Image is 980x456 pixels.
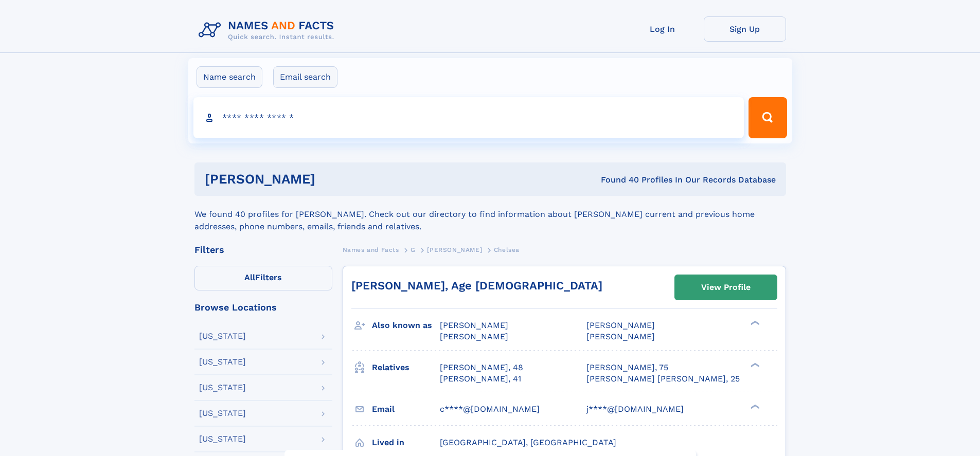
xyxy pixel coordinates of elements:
input: search input [193,97,744,138]
a: Sign Up [704,16,786,42]
h3: Lived in [372,434,440,451]
img: Logo Names and Facts [194,16,343,44]
a: [PERSON_NAME], Age [DEMOGRAPHIC_DATA] [351,279,602,292]
div: [US_STATE] [199,384,246,392]
div: Browse Locations [194,303,332,312]
label: Email search [273,66,337,88]
a: Names and Facts [343,243,399,256]
div: View Profile [701,276,751,299]
span: [PERSON_NAME] [440,332,508,341]
div: Filters [194,245,332,254]
h1: [PERSON_NAME] [205,173,458,186]
div: We found 40 profiles for [PERSON_NAME]. Check out our directory to find information about [PERSON... [194,196,786,233]
a: [PERSON_NAME], 48 [440,362,523,373]
span: [PERSON_NAME] [586,320,655,330]
div: [US_STATE] [199,409,246,417]
h3: Relatives [372,359,440,376]
a: View Profile [675,275,777,300]
label: Name search [197,66,262,88]
a: Log In [621,16,704,42]
div: [US_STATE] [199,358,246,366]
a: [PERSON_NAME] [427,243,482,256]
div: ❯ [748,361,760,368]
div: ❯ [748,403,760,410]
span: G [411,246,416,253]
span: [GEOGRAPHIC_DATA], [GEOGRAPHIC_DATA] [440,437,616,447]
a: G [411,243,416,256]
span: Chelsea [494,246,520,253]
div: [US_STATE] [199,435,246,443]
div: ❯ [748,320,760,326]
h3: Also known as [372,317,440,334]
label: Filters [194,266,332,290]
a: [PERSON_NAME] [PERSON_NAME], 25 [586,373,740,385]
div: [US_STATE] [199,332,246,340]
button: Search Button [749,97,787,138]
span: [PERSON_NAME] [586,332,655,341]
span: [PERSON_NAME] [440,320,508,330]
div: Found 40 Profiles In Our Records Database [458,174,776,186]
h3: Email [372,400,440,418]
a: [PERSON_NAME], 41 [440,373,521,385]
a: [PERSON_NAME], 75 [586,362,668,373]
span: All [244,272,255,282]
span: [PERSON_NAME] [427,246,482,253]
